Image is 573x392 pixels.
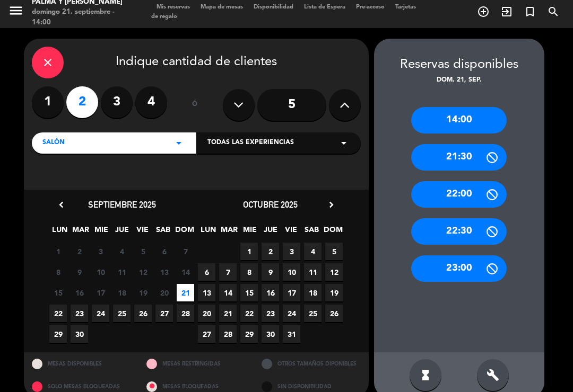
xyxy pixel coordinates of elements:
[92,284,109,301] span: 17
[542,3,565,21] span: BUSCAR
[113,263,131,281] span: 11
[172,137,185,149] i: arrow_drop_down
[154,224,172,241] span: SAB
[487,369,499,381] i: build
[178,86,212,123] div: ó
[219,305,237,322] span: 21
[101,86,133,118] label: 3
[113,243,131,260] span: 4
[304,284,322,301] span: 18
[177,284,194,301] span: 21
[51,224,68,241] span: LUN
[49,325,67,343] span: 29
[207,138,294,148] span: Todas las experiencias
[411,255,507,282] div: 23:00
[477,5,490,18] i: add_circle_outline
[71,243,88,260] span: 2
[88,199,156,210] span: septiembre 2025
[134,243,152,260] span: 5
[254,352,369,375] div: OTROS TAMAÑOS DIPONIBLES
[472,3,495,21] span: RESERVAR MESA
[42,138,65,148] span: Salón
[219,325,237,343] span: 28
[134,224,151,241] span: VIE
[325,284,343,301] span: 19
[304,263,322,281] span: 11
[92,224,110,241] span: MIE
[495,3,518,21] span: WALK IN
[155,263,173,281] span: 13
[71,284,88,301] span: 16
[198,263,215,281] span: 6
[337,137,350,149] i: arrow_drop_down
[199,224,217,241] span: LUN
[325,305,343,322] span: 26
[71,263,88,281] span: 9
[283,243,300,260] span: 3
[524,5,536,18] i: turned_in_not
[283,284,300,301] span: 17
[219,263,237,281] span: 7
[49,284,67,301] span: 15
[411,181,507,208] div: 22:00
[262,243,279,260] span: 2
[32,86,64,118] label: 1
[411,107,507,133] div: 14:00
[56,199,67,210] i: chevron_left
[262,263,279,281] span: 9
[41,56,54,69] i: close
[24,352,139,375] div: MESAS DISPONIBLES
[282,224,300,241] span: VIE
[92,243,109,260] span: 3
[8,3,24,22] button: menu
[134,263,152,281] span: 12
[351,4,390,10] span: Pre-acceso
[500,5,513,18] i: exit_to_app
[72,224,89,241] span: MAR
[198,284,215,301] span: 13
[113,284,131,301] span: 18
[304,243,322,260] span: 4
[195,4,248,10] span: Mapa de mesas
[262,305,279,322] span: 23
[71,305,88,322] span: 23
[303,224,320,241] span: SAB
[374,55,544,75] div: Reservas disponibles
[198,305,215,322] span: 20
[71,325,88,343] span: 30
[92,263,109,281] span: 10
[113,305,131,322] span: 25
[419,369,432,381] i: hourglass_full
[326,199,337,210] i: chevron_right
[283,263,300,281] span: 10
[240,325,258,343] span: 29
[411,218,507,245] div: 22:30
[325,263,343,281] span: 12
[283,325,300,343] span: 31
[240,284,258,301] span: 15
[518,3,542,21] span: Reserva especial
[325,243,343,260] span: 5
[304,305,322,322] span: 25
[8,3,24,19] i: menu
[135,86,167,118] label: 4
[49,263,67,281] span: 8
[262,224,279,241] span: JUE
[283,305,300,322] span: 24
[138,352,254,375] div: MESAS RESTRINGIDAS
[219,284,237,301] span: 14
[49,243,67,260] span: 1
[240,305,258,322] span: 22
[177,305,194,322] span: 28
[262,325,279,343] span: 30
[241,224,258,241] span: MIE
[248,4,299,10] span: Disponibilidad
[155,284,173,301] span: 20
[92,305,109,322] span: 24
[262,284,279,301] span: 16
[151,4,195,10] span: Mis reservas
[240,243,258,260] span: 1
[155,305,173,322] span: 27
[134,284,152,301] span: 19
[374,75,544,86] div: dom. 21, sep.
